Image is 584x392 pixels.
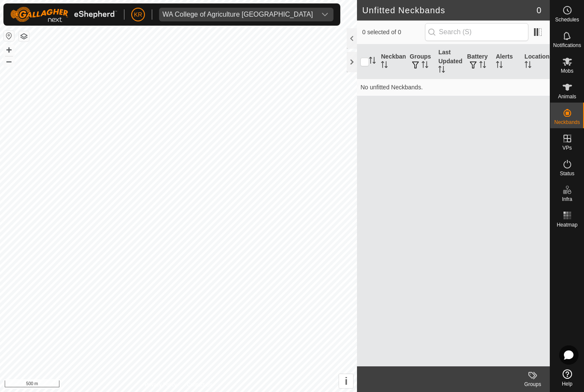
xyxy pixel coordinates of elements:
[525,62,531,69] p-sorticon: Activate to sort
[464,44,493,79] th: Battery
[369,58,376,65] p-sorticon: Activate to sort
[555,17,579,22] span: Schedules
[381,62,388,69] p-sorticon: Activate to sort
[19,31,29,41] button: Map Layers
[362,5,537,15] h2: Unfitted Neckbands
[145,381,177,389] a: Privacy Policy
[558,94,576,99] span: Animals
[357,79,550,96] td: No unfitted Neckbands.
[378,44,406,79] th: Neckband
[162,11,313,18] div: WA College of Agriculture [GEOGRAPHIC_DATA]
[406,44,435,79] th: Groups
[553,43,581,48] span: Notifications
[187,381,212,389] a: Contact Us
[550,366,584,390] a: Help
[345,375,348,387] span: i
[496,62,503,69] p-sorticon: Activate to sort
[562,197,572,202] span: Infra
[159,8,316,21] span: WA College of Agriculture Denmark
[134,10,142,19] span: KR
[422,62,428,69] p-sorticon: Activate to sort
[562,381,572,386] span: Help
[4,45,14,55] button: +
[479,62,486,69] p-sorticon: Activate to sort
[4,56,14,66] button: –
[521,44,550,79] th: Location
[562,145,572,150] span: VPs
[438,67,445,74] p-sorticon: Activate to sort
[4,31,14,41] button: Reset Map
[435,44,463,79] th: Last Updated
[362,28,425,37] span: 0 selected of 0
[537,4,541,17] span: 0
[316,8,333,21] div: dropdown trigger
[560,171,574,176] span: Status
[554,120,580,125] span: Neckbands
[561,68,573,74] span: Mobs
[339,374,353,388] button: i
[493,44,521,79] th: Alerts
[10,7,117,22] img: Gallagher Logo
[557,222,578,227] span: Heatmap
[425,23,528,41] input: Search (S)
[516,380,550,388] div: Groups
